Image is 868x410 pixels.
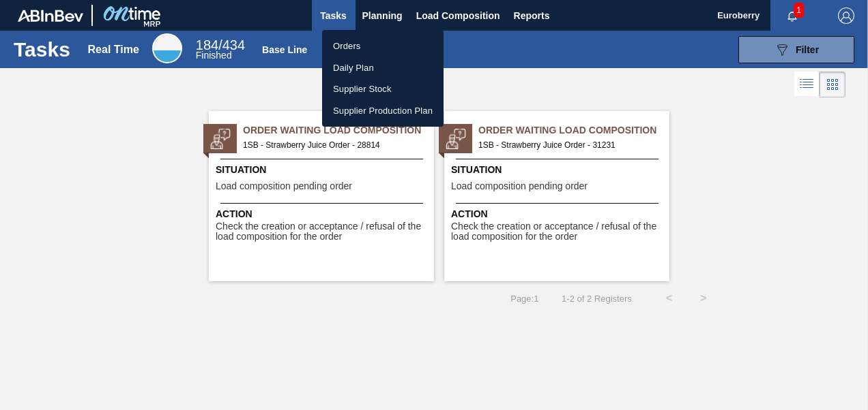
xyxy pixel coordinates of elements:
a: Supplier Stock [322,78,444,100]
a: Daily Plan [322,57,444,79]
a: Orders [322,35,444,57]
a: Supplier Production Plan [322,100,444,122]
